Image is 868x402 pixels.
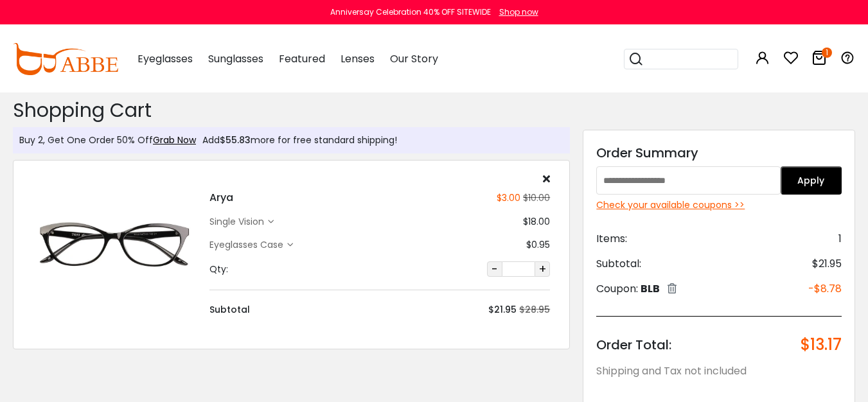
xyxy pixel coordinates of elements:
span: -$8.78 [808,281,842,297]
div: Anniversay Celebration 40% OFF SITEWIDE [330,6,491,18]
div: single vision [209,215,268,229]
div: Qty: [209,263,228,276]
div: Check your available coupons >> [596,198,842,212]
h2: Shopping Cart [13,99,570,122]
a: Shop now [493,6,538,17]
span: Our Story [390,51,438,66]
img: abbeglasses.com [13,43,118,75]
img: Arya [33,204,197,286]
span: $21.95 [812,256,842,272]
div: $10.00 [520,191,550,205]
a: 1 [811,53,827,67]
button: - [487,261,502,277]
a: Grab Now [153,134,196,146]
span: $13.17 [801,336,842,354]
h4: Arya [209,190,233,205]
div: $0.95 [526,238,550,252]
div: Coupon: [596,281,677,297]
span: $55.83 [220,134,251,146]
button: Apply [781,166,842,195]
span: Items: [596,231,627,247]
span: Sunglasses [208,51,263,66]
i: 1 [822,48,832,58]
div: Shipping and Tax not included [596,363,842,379]
div: Subtotal [209,303,250,317]
span: Eyeglasses [137,51,193,66]
div: Eyeglasses Case [209,238,287,252]
span: Featured [279,51,325,66]
span: Order Total: [596,336,671,354]
span: Subtotal: [596,256,641,272]
div: Add more for free standard shipping! [196,134,397,147]
div: $18.00 [523,215,550,229]
div: $28.95 [519,303,550,317]
span: 1 [838,231,842,247]
div: Buy 2, Get One Order 50% Off [19,134,196,147]
div: $3.00 [497,191,520,205]
span: Lenses [341,51,375,66]
span: BLB [641,281,660,296]
div: Shop now [499,6,538,18]
div: Order Summary [596,143,842,162]
div: $21.95 [488,303,517,317]
button: + [535,261,550,277]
